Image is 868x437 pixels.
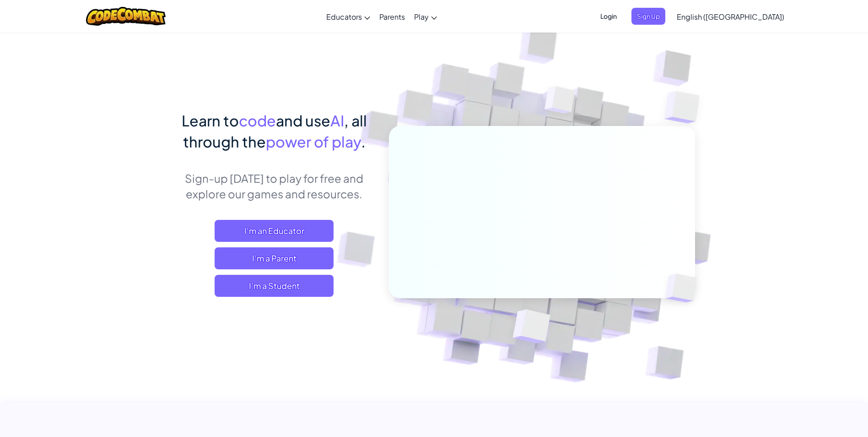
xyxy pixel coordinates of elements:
[86,7,166,26] img: CodeCombat logo
[375,4,410,29] a: Parents
[490,290,572,366] img: Overlap cubes
[646,69,725,146] img: Overlap cubes
[650,255,718,322] img: Overlap cubes
[215,220,334,242] a: I'm an Educator
[215,247,334,269] a: I'm a Parent
[677,12,784,22] span: English ([GEOGRAPHIC_DATA])
[414,12,429,22] span: Play
[276,111,330,130] span: and use
[215,275,334,297] button: I'm a Student
[182,111,239,130] span: Learn to
[595,8,622,25] button: Login
[672,4,789,29] a: English ([GEOGRAPHIC_DATA])
[410,4,442,29] a: Play
[326,12,362,22] span: Educators
[266,132,361,151] span: power of play
[527,68,593,137] img: Overlap cubes
[239,111,276,130] span: code
[361,132,366,151] span: .
[631,8,665,25] button: Sign Up
[173,170,375,202] p: Sign-up [DATE] to play for free and explore our games and resources.
[330,111,344,130] span: AI
[322,4,375,29] a: Educators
